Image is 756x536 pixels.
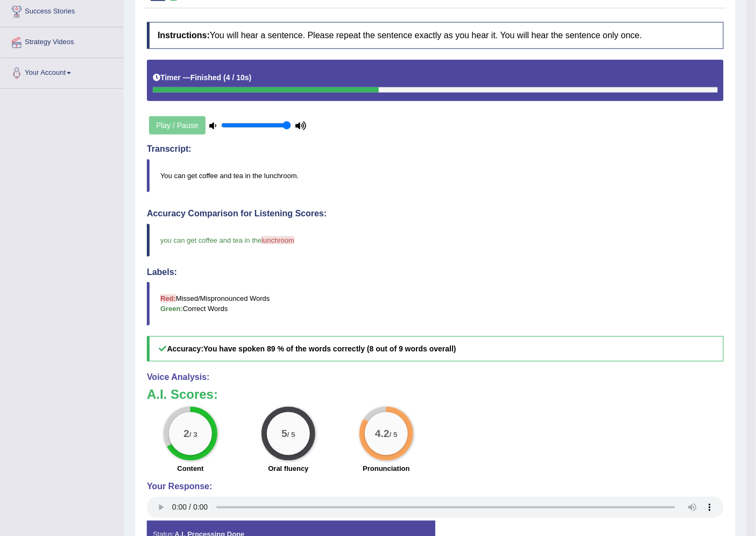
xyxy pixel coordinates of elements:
[147,336,724,362] h5: Accuracy:
[249,73,252,82] b: )
[147,267,724,277] h4: Labels:
[226,73,249,82] b: 4 / 10s
[190,73,222,82] b: Finished
[1,58,123,85] a: Your Account
[160,305,183,313] b: Green:
[203,344,456,353] b: You have spoken 89 % of the words correctly (8 out of 9 words overall)
[147,482,724,491] h4: Your Response:
[147,209,724,218] h4: Accuracy Comparison for Listening Scores:
[147,372,724,382] h4: Voice Analysis:
[287,431,295,439] small: / 5
[363,463,409,474] label: Pronunciation
[268,463,308,474] label: Oral fluency
[390,431,398,439] small: / 5
[160,294,176,302] b: Red:
[147,144,724,154] h4: Transcript:
[153,74,251,82] h5: Timer —
[281,428,287,440] big: 5
[262,236,294,244] span: lunchroom
[147,282,724,325] blockquote: Missed/Mispronounced Words Correct Words
[160,236,262,244] span: you can get coffee and tea in the
[147,387,218,401] b: A.I. Scores:
[158,31,210,40] b: Instructions:
[177,463,203,474] label: Content
[189,431,197,439] small: / 3
[223,73,226,82] b: (
[375,428,390,440] big: 4.2
[183,428,189,440] big: 2
[1,27,123,54] a: Strategy Videos
[147,22,724,49] h4: You will hear a sentence. Please repeat the sentence exactly as you hear it. You will hear the se...
[147,159,724,192] blockquote: You can get coffee and tea in the lunchroom.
